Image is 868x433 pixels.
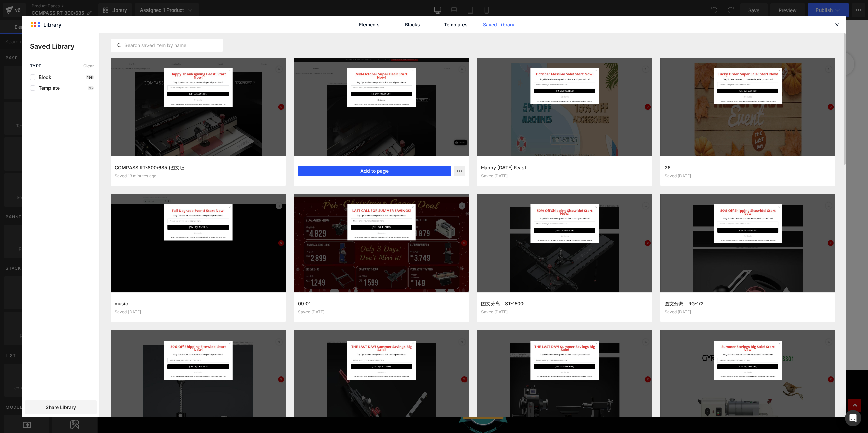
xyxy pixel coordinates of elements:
[86,75,94,79] p: 198
[46,404,76,411] span: Share Library
[83,64,94,68] span: Clear
[396,16,429,33] a: Blocks
[665,174,832,178] div: Saved [DATE]
[321,273,382,286] a: Explore Blocks
[88,86,94,90] p: 15
[845,410,861,426] div: Open Intercom Messenger
[30,41,99,51] p: Saved Library
[665,310,832,315] div: Saved [DATE]
[193,291,578,296] p: or Drag & Drop elements from left sidebar
[481,174,648,178] div: Saved [DATE]
[115,174,282,178] div: Saved 13 minutes ago
[360,375,411,382] div: 62
[115,310,282,315] div: Saved [DATE]
[360,391,411,396] div: Verified Reviews
[298,166,452,176] button: Add to page
[481,300,648,307] h3: 图文分离—ST-1500
[388,273,449,286] a: Add Single Section
[115,164,282,171] h3: COMPASS RT-800/685 (图文版
[298,310,465,315] div: Saved [DATE]
[344,87,437,95] span: [DOMAIN_NAME] Reviews
[360,366,411,416] img: MpXwNDJHDJtVzewFn8O1SA.png
[665,300,832,307] h3: 图文分离—RG-1/2
[115,300,282,307] h3: music
[353,16,386,33] a: Elements
[439,16,472,33] a: Templates
[305,129,465,145] strong: CUSTOMER TESTIMONIALS
[30,64,41,68] span: Type
[15,175,249,213] h1: First and foremost, [PERSON_NAME] was awesome to work with. She actually answered the phone when ...
[665,164,832,171] h3: 26
[481,310,648,315] div: Saved [DATE]
[481,164,648,171] h3: Happy [DATE] Feast
[35,85,60,91] span: Template
[298,300,465,307] h3: 09.01
[482,16,515,33] a: Saved Library
[35,74,51,80] span: Block
[111,41,222,49] input: Search saved item by name
[412,87,437,95] span: - Reviews
[15,166,249,175] h1: @[PERSON_NAME]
